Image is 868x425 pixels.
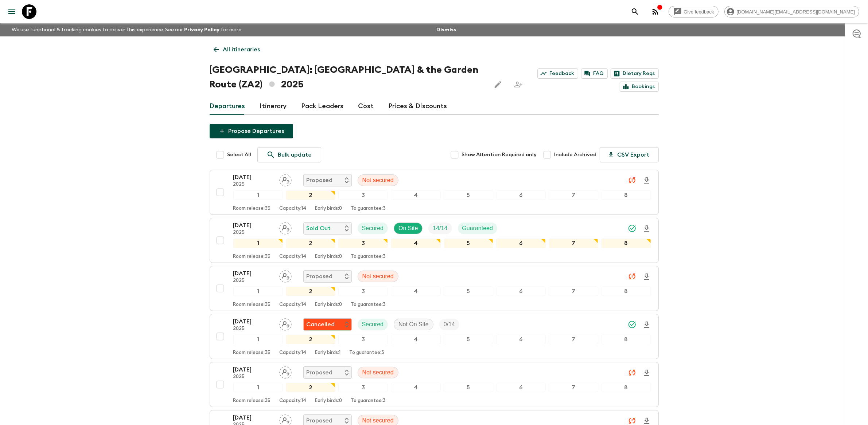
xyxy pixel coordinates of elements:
span: Assign pack leader [279,320,292,326]
h1: [GEOGRAPHIC_DATA]: [GEOGRAPHIC_DATA] & the Garden Route (ZA2) 2025 [210,63,485,92]
p: Capacity: 14 [280,206,307,212]
svg: Download Onboarding [642,369,651,377]
p: 2025 [233,182,273,188]
div: 8 [601,190,651,200]
div: 7 [549,287,598,296]
svg: Download Onboarding [642,224,651,233]
p: Early birds: 0 [315,206,342,212]
button: [DATE]2025Assign pack leaderProposedNot secured12345678Room release:35Capacity:14Early birds:0To ... [210,266,659,311]
p: Capacity: 14 [280,350,307,356]
span: Select All [227,151,252,158]
p: Capacity: 14 [280,254,307,260]
p: 2025 [233,278,273,284]
div: 4 [391,383,440,392]
button: [DATE]2025Assign pack leaderProposedNot secured12345678Room release:35Capacity:14Early birds:0To ... [210,170,659,215]
div: 2 [286,383,335,392]
p: [DATE] [233,365,273,374]
p: Not secured [362,176,394,185]
p: 2025 [233,326,273,332]
p: 2025 [233,230,273,236]
p: Room release: 35 [233,206,271,212]
svg: Unable to sync - Check prices and secured [628,176,637,185]
a: Bulk update [257,147,321,162]
a: Pack Leaders [301,98,344,115]
a: FAQ [581,68,608,79]
p: Capacity: 14 [280,398,307,404]
div: 3 [338,383,388,392]
p: Room release: 35 [233,254,271,260]
p: Proposed [307,368,333,377]
button: [DATE]2025Assign pack leaderSold OutSecuredOn SiteTrip FillGuaranteed12345678Room release:35Capac... [210,218,659,263]
p: Proposed [307,416,333,425]
a: Prices & Discounts [389,98,447,115]
p: Not On Site [398,320,429,329]
p: Proposed [307,176,333,185]
span: Assign pack leader [279,176,292,182]
p: 14 / 14 [433,224,447,233]
div: 5 [444,287,493,296]
div: 2 [286,335,335,344]
span: Include Archived [554,151,597,158]
span: Assign pack leader [279,272,292,278]
p: [DATE] [233,317,273,326]
a: Privacy Policy [184,27,219,32]
div: 8 [601,287,651,296]
div: 3 [338,190,388,200]
p: To guarantee: 3 [350,350,385,356]
div: 6 [496,335,546,344]
p: Bulk update [278,150,312,159]
p: Not secured [362,272,394,281]
p: Proposed [307,272,333,281]
button: Propose Departures [210,124,293,138]
p: [DATE] [233,173,273,182]
div: Flash Pack cancellation [303,318,352,331]
p: Secured [362,224,384,233]
p: 0 / 14 [444,320,455,329]
span: Assign pack leader [279,369,292,374]
div: Trip Fill [428,223,452,234]
p: All itineraries [223,45,260,54]
span: Show Attention Required only [462,151,537,158]
button: [DATE]2025Assign pack leaderProposedNot secured12345678Room release:35Capacity:14Early birds:0To ... [210,362,659,407]
p: [DATE] [233,413,273,422]
svg: Synced Successfully [628,224,637,233]
svg: Synced Successfully [628,320,637,329]
a: Cost [358,98,374,115]
div: 8 [601,335,651,344]
a: Feedback [537,68,578,79]
p: To guarantee: 3 [351,398,386,404]
div: 7 [549,239,598,248]
p: To guarantee: 3 [351,302,386,308]
button: menu [4,4,19,19]
p: Secured [362,320,384,329]
a: All itineraries [210,42,264,57]
div: 8 [601,239,651,248]
div: 5 [444,383,493,392]
a: Departures [210,98,245,115]
p: Not secured [362,416,394,425]
a: Dietary Reqs [611,68,659,79]
div: 4 [391,239,440,248]
div: 7 [549,383,598,392]
span: Assign pack leader [279,417,292,422]
div: Secured [358,223,388,234]
a: Itinerary [260,98,287,115]
span: Assign pack leader [279,224,292,230]
svg: Unable to sync - Check prices and secured [628,272,637,281]
div: 3 [338,287,388,296]
div: 1 [233,239,283,248]
div: 3 [338,239,388,248]
p: Guaranteed [462,224,493,233]
div: 7 [549,190,598,200]
button: [DATE]2025Assign pack leaderFlash Pack cancellationSecuredNot On SiteTrip Fill12345678Room releas... [210,314,659,359]
button: CSV Export [600,147,659,162]
div: 3 [338,335,388,344]
div: 2 [286,190,335,200]
p: Room release: 35 [233,302,271,308]
div: 6 [496,383,546,392]
svg: Download Onboarding [642,320,651,329]
div: 6 [496,239,546,248]
p: 2025 [233,374,273,380]
p: Sold Out [307,224,331,233]
p: We use functional & tracking cookies to deliver this experience. See our for more. [9,23,245,36]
